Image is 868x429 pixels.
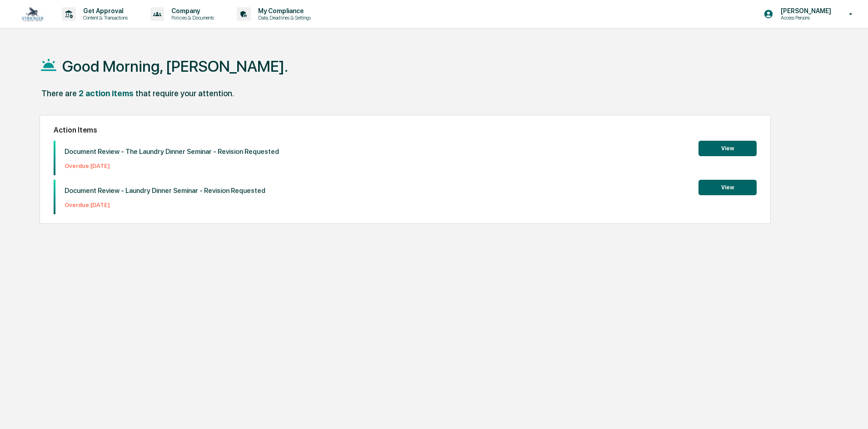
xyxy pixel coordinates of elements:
[54,126,757,134] h2: Action Items
[62,57,288,75] h1: Good Morning, [PERSON_NAME].
[76,15,132,21] p: Content & Transactions
[164,7,219,15] p: Company
[65,187,265,195] p: Document Review - Laundry Dinner Seminar - Revision Requested
[698,180,757,195] button: View
[41,89,77,98] div: There are
[773,15,836,21] p: Access Persons
[79,89,134,98] div: 2 action items
[65,163,279,169] p: Overdue: [DATE]
[22,7,44,21] img: logo
[698,141,757,156] button: View
[65,148,279,156] p: Document Review - The Laundry Dinner Seminar - Revision Requested
[76,7,132,15] p: Get Approval
[698,182,757,191] a: View
[251,7,315,15] p: My Compliance
[135,89,234,98] div: that require your attention.
[773,7,836,15] p: [PERSON_NAME]
[65,202,265,208] p: Overdue: [DATE]
[251,15,315,21] p: Data, Deadlines & Settings
[164,15,219,21] p: Policies & Documents
[698,143,757,152] a: View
